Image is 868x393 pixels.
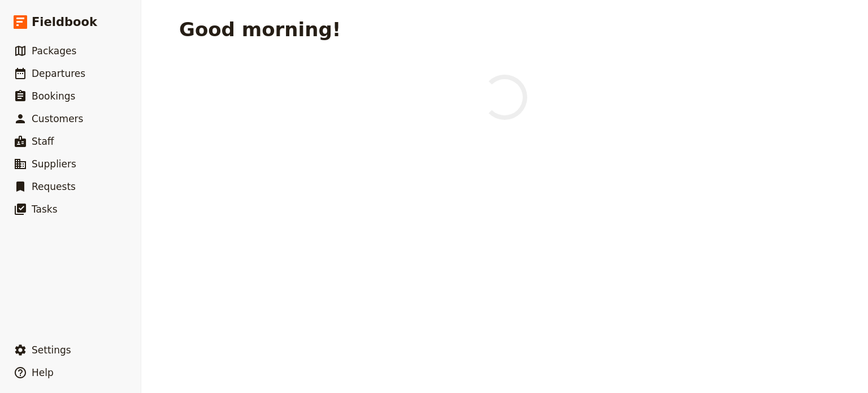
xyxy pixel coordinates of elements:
span: Staff [32,136,54,147]
span: Tasks [32,204,58,215]
span: Settings [32,344,71,356]
span: Help [32,367,54,378]
span: Bookings [32,90,75,102]
span: Fieldbook [32,14,97,31]
span: Requests [32,181,76,192]
span: Departures [32,68,85,79]
span: Customers [32,113,83,124]
span: Packages [32,45,76,57]
h1: Good morning! [179,18,341,41]
span: Suppliers [32,158,76,170]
